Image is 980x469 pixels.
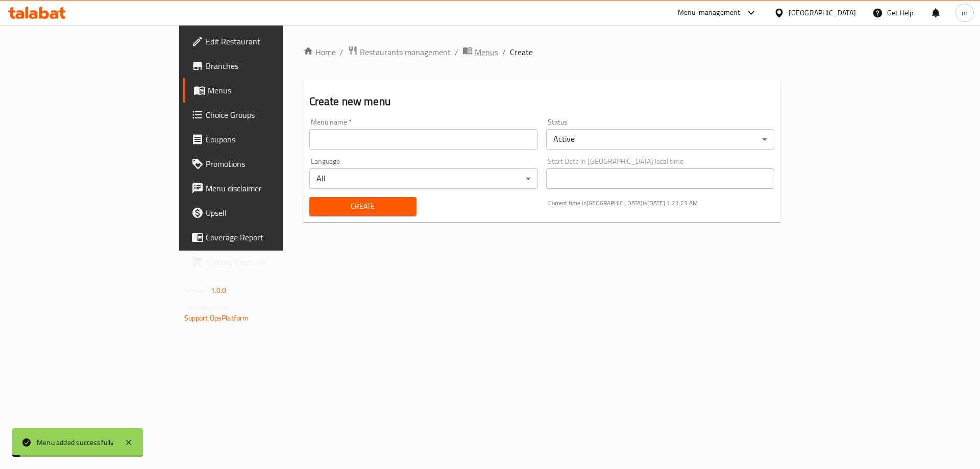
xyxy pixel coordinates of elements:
[309,168,538,189] div: All
[206,207,335,219] span: Upsell
[317,200,408,213] span: Create
[206,60,335,72] span: Branches
[206,133,335,145] span: Coupons
[183,103,343,127] a: Choice Groups
[206,35,335,47] span: Edit Restaurant
[206,109,335,121] span: Choice Groups
[789,7,856,18] div: [GEOGRAPHIC_DATA]
[462,45,498,59] a: Menus
[184,311,249,325] a: Support.OpsPlatform
[548,199,775,208] p: Current time in [GEOGRAPHIC_DATA] is [DATE] 1:21:23 AM
[208,84,335,96] span: Menus
[184,301,231,314] span: Get support on:
[206,182,335,194] span: Menu disclaimer
[183,127,343,152] a: Coupons
[962,7,968,18] span: m
[206,231,335,243] span: Coverage Report
[184,284,209,297] span: Version:
[360,46,451,58] span: Restaurants management
[183,176,343,201] a: Menu disclaimer
[475,46,498,58] span: Menus
[309,197,416,216] button: Create
[183,152,343,176] a: Promotions
[309,94,775,109] h2: Create new menu
[183,54,343,78] a: Branches
[546,129,775,150] div: Active
[502,46,506,58] li: /
[206,158,335,170] span: Promotions
[455,46,458,58] li: /
[510,46,533,58] span: Create
[678,7,741,19] div: Menu-management
[183,250,343,274] a: Grocery Checklist
[37,437,114,448] div: Menu added successfully
[206,256,335,268] span: Grocery Checklist
[183,29,343,54] a: Edit Restaurant
[309,129,538,150] input: Please enter Menu name
[183,225,343,250] a: Coverage Report
[183,78,343,103] a: Menus
[303,45,781,59] nav: breadcrumb
[211,284,227,297] span: 1.0.0
[348,45,451,59] a: Restaurants management
[183,201,343,225] a: Upsell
